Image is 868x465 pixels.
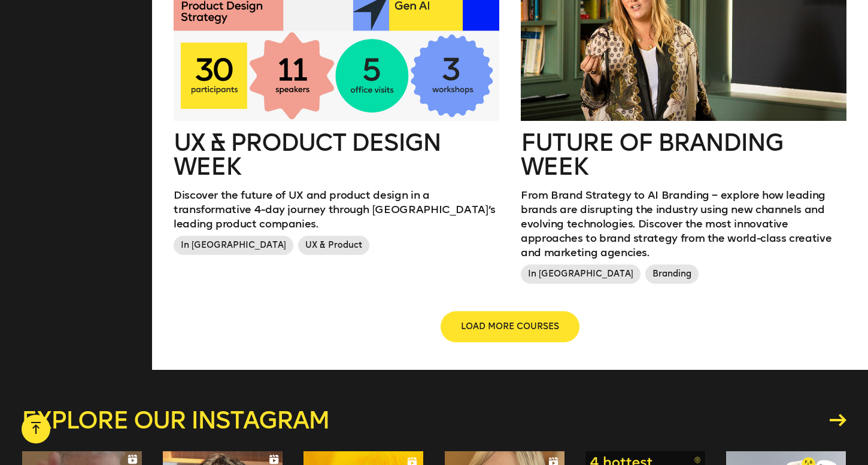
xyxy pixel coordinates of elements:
[298,236,369,255] span: UX & Product
[174,130,499,178] h2: UX & Product Design Week
[521,188,846,260] p: From Brand Strategy to AI Branding – explore how leading brands are disrupting the industry using...
[461,321,559,333] span: LOAD MORE COURSES
[174,236,293,255] span: In [GEOGRAPHIC_DATA]
[521,265,641,284] span: In [GEOGRAPHIC_DATA]
[174,188,499,231] p: Discover the future of UX and product design in a transformative 4-day journey through [GEOGRAPHI...
[521,130,846,178] h2: Future of branding week
[22,408,846,432] a: Explore our instagram
[442,312,578,341] button: LOAD MORE COURSES
[645,265,699,284] span: Branding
